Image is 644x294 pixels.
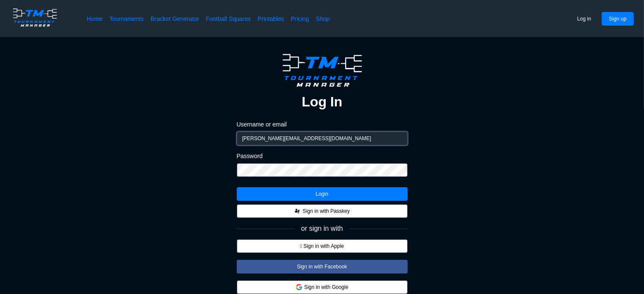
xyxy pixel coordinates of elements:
[316,15,330,23] a: Shop
[150,15,199,23] a: Bracket Generator
[294,208,301,215] img: FIDO_Passkey_mark_A_black.dc59a8f8c48711c442e90af6bb0a51e0.svg
[291,15,309,23] a: Pricing
[237,121,408,128] label: Username or email
[206,15,251,23] a: Football Squares
[570,12,599,26] button: Log in
[237,280,408,294] button: Sign in with Google
[237,260,408,273] button: Sign in with Facebook
[278,51,367,90] img: logo.ffa97a18e3bf2c7d.png
[301,225,343,232] span: or sign in with
[237,132,408,145] input: username or email
[237,239,408,253] button:  Sign in with Apple
[237,187,408,201] button: Login
[237,204,408,218] button: Sign in with Passkey
[87,15,103,23] a: Home
[10,7,59,28] img: logo.ffa97a18e3bf2c7d.png
[296,284,303,291] img: google.d7f092af888a54de79ed9c9303d689d7.svg
[258,15,284,23] a: Printables
[237,152,408,160] label: Password
[302,93,342,110] h2: Log In
[109,15,144,23] a: Tournaments
[602,12,634,26] button: Sign up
